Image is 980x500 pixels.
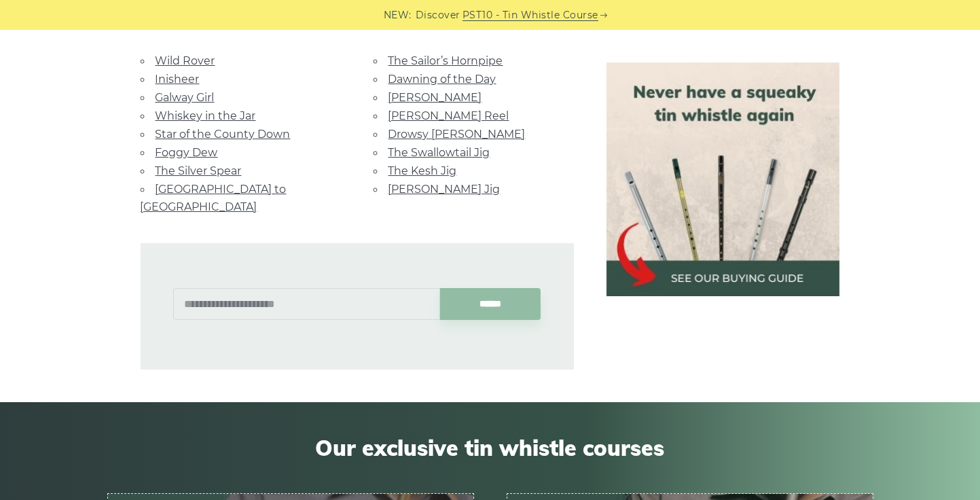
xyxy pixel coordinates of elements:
a: [PERSON_NAME] Jig [388,183,501,196]
a: The Swallowtail Jig [388,146,490,159]
a: The Silver Spear [156,164,242,177]
a: The Kesh Jig [388,164,457,177]
a: [PERSON_NAME] [388,91,482,104]
a: The Sailor’s Hornpipe [388,54,503,67]
a: Whiskey in the Jar [156,109,256,122]
a: Inisheer [156,73,200,86]
a: Wild Rover [156,54,215,67]
span: NEW: [384,7,412,23]
a: Dawning of the Day [388,73,496,86]
img: tin whistle buying guide [606,62,840,296]
a: Galway Girl [156,91,215,104]
a: Foggy Dew [156,146,218,159]
a: [GEOGRAPHIC_DATA] to [GEOGRAPHIC_DATA] [141,183,287,213]
a: [PERSON_NAME] Reel [388,109,509,122]
a: Drowsy [PERSON_NAME] [388,128,526,141]
a: Star of the County Down [156,128,291,141]
a: PST10 - Tin Whistle Course [462,7,598,23]
span: Discover [416,7,460,23]
span: Our exclusive tin whistle courses [107,435,873,461]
